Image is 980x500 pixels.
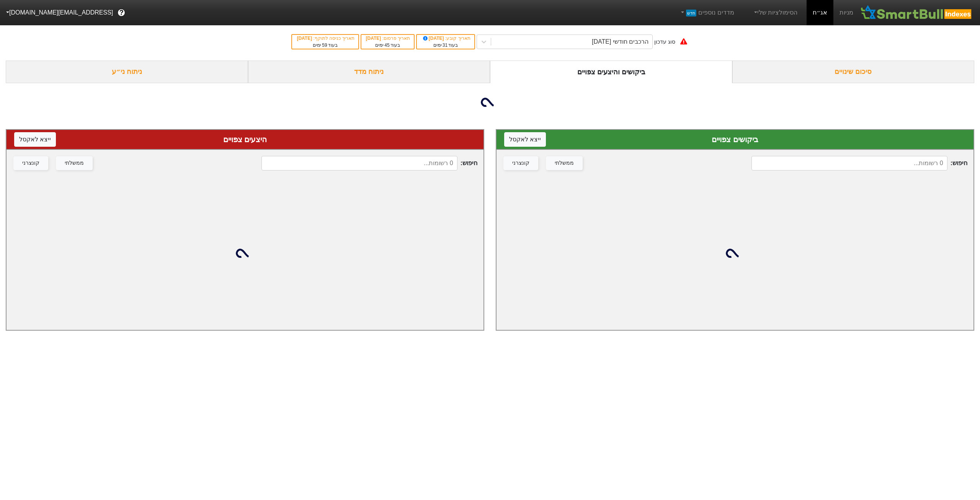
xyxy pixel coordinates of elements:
[297,36,313,41] span: [DATE]
[13,156,48,170] button: קונצרני
[261,156,457,170] input: 0 רשומות...
[750,5,801,20] a: הסימולציות שלי
[555,159,574,167] div: ממשלתי
[22,159,39,167] div: קונצרני
[546,156,583,170] button: ממשלתי
[503,156,538,170] button: קונצרני
[481,93,499,111] img: loading...
[236,244,254,262] img: loading...
[65,159,84,167] div: ממשלתי
[296,35,354,42] div: תאריך כניסה לתוקף :
[56,156,93,170] button: ממשלתי
[504,134,966,145] div: ביקושים צפויים
[322,43,327,48] span: 59
[592,37,648,46] div: הרכבים חודשי [DATE]
[490,61,732,83] div: ביקושים והיצעים צפויים
[365,35,410,42] div: תאריך פרסום :
[504,132,546,147] button: ייצא לאקסל
[365,42,410,49] div: בעוד ימים
[421,36,445,41] span: [DATE]
[512,159,529,167] div: קונצרני
[443,43,448,48] span: 31
[421,35,470,42] div: תאריך קובע :
[732,61,975,83] div: סיכום שינויים
[119,8,124,18] span: ?
[366,36,382,41] span: [DATE]
[384,43,389,48] span: 45
[14,134,476,145] div: היצעים צפויים
[421,42,470,49] div: בעוד ימים
[751,156,967,170] span: חיפוש :
[686,10,696,16] span: חדש
[676,5,737,20] a: מדדים נוספיםחדש
[261,156,477,170] span: חיפוש :
[654,38,675,46] div: סוג עדכון
[248,61,490,83] div: ניתוח מדד
[14,132,56,147] button: ייצא לאקסל
[751,156,947,170] input: 0 רשומות...
[726,244,744,262] img: loading...
[859,5,974,20] img: SmartBull
[296,42,354,49] div: בעוד ימים
[6,61,248,83] div: ניתוח ני״ע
